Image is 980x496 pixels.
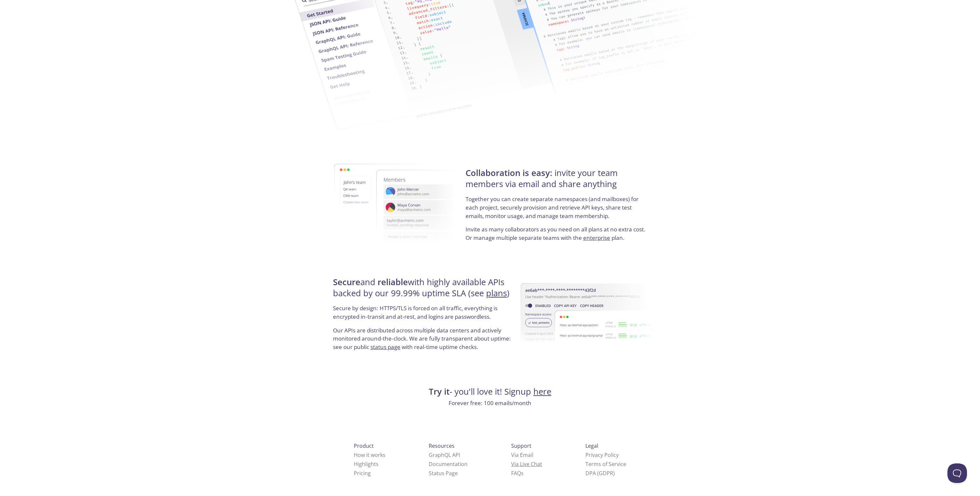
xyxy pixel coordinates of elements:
a: Via Email [511,451,533,459]
a: status page [370,343,400,351]
span: Product [354,442,374,449]
a: Documentation [429,460,468,468]
a: Pricing [354,470,371,477]
a: FAQ [511,470,524,477]
span: Support [511,442,531,449]
a: Highlights [354,460,379,468]
a: Privacy Policy [585,451,619,459]
a: plans [486,287,507,299]
a: here [533,386,551,397]
a: Status Page [429,470,458,477]
strong: Try it [429,386,450,397]
h4: - you'll love it! Signup [331,386,649,397]
span: Legal [585,442,598,449]
span: s [521,470,524,477]
p: Secure by design: HTTPS/TLS is forced on all traffic, everything is encrypted in-transit and at-r... [333,304,514,326]
span: Resources [429,442,454,449]
strong: reliable [378,276,408,288]
iframe: Help Scout Beacon - Open [947,463,967,483]
h4: and with highly available APIs backed by our 99.99% uptime SLA (see ) [333,277,514,304]
a: DPA (GDPR) [585,470,615,477]
a: GraphQL API [429,451,460,459]
a: Terms of Service [585,460,626,468]
p: Our APIs are distributed across multiple data centers and actively monitored around-the-clock. We... [333,326,514,357]
strong: Collaboration is easy: [466,167,552,179]
img: uptime [521,263,655,367]
img: members-1 [334,146,483,262]
h4: invite your team members via email and share anything [466,168,647,195]
p: Forever free: 100 emails/month [331,399,649,407]
a: enterprise [583,234,610,241]
a: Via Live Chat [511,460,542,468]
p: Invite as many collaborators as you need on all plans at no extra cost. Or manage multiple separa... [466,225,647,242]
a: How it works [354,451,385,459]
p: Together you can create separate namespaces (and mailboxes) for each project, securely provision ... [466,195,647,225]
strong: Secure [333,276,360,288]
